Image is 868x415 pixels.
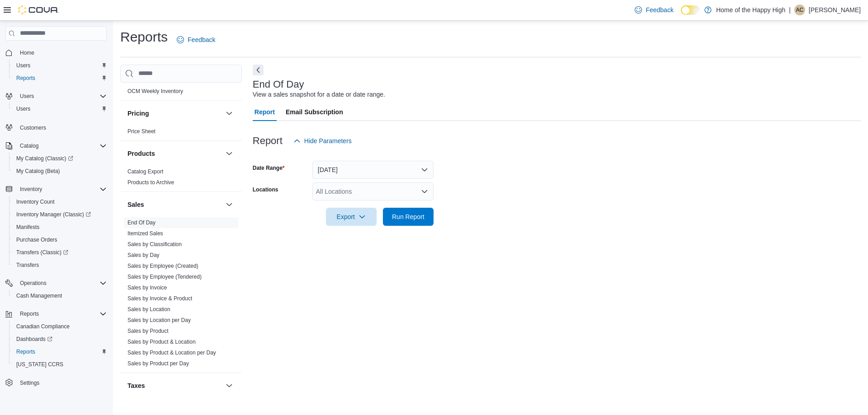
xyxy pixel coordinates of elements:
span: Reports [16,75,35,82]
button: Catalog [2,140,110,152]
span: My Catalog (Beta) [16,168,60,175]
span: Washington CCRS [13,359,107,370]
span: Sales by Invoice [127,284,167,291]
span: Users [16,91,107,102]
a: Purchase Orders [13,234,61,245]
span: Report [255,103,275,121]
a: Feedback [631,1,677,19]
span: Inventory [16,184,107,195]
button: My Catalog (Beta) [9,165,110,177]
h3: Products [127,149,155,158]
span: Sales by Product & Location [127,338,196,345]
span: Inventory Manager (Classic) [13,209,107,220]
span: Manifests [13,222,107,233]
a: Feedback [173,31,219,49]
span: Run Report [392,212,425,221]
a: Settings [16,378,43,388]
span: Reports [13,346,107,357]
a: Transfers (Classic) [13,247,72,258]
span: Sales by Location [127,306,170,313]
a: OCM Weekly Inventory [127,88,183,94]
div: Sales [120,217,242,373]
span: Catalog Export [127,168,163,175]
a: Sales by Product [127,328,169,334]
a: Reports [13,73,39,84]
a: Customers [16,122,50,133]
button: Home [2,46,110,59]
a: Itemized Sales [127,230,163,237]
label: Date Range [253,164,285,172]
button: Users [16,91,38,102]
span: Home [20,49,34,56]
button: Transfers [9,259,110,271]
button: Catalog [16,140,42,151]
span: Users [13,60,107,71]
button: Users [9,59,110,72]
button: Customers [2,121,110,134]
span: Users [20,93,34,100]
span: My Catalog (Beta) [13,166,107,177]
a: Cash Management [13,290,66,301]
p: Home of the Happy High [716,5,785,15]
span: Sales by Product [127,327,169,335]
button: Manifests [9,221,110,233]
button: Taxes [127,381,222,390]
span: Sales by Employee (Tendered) [127,273,202,280]
button: Cash Management [9,289,110,302]
span: Users [16,105,30,112]
input: Dark Mode [681,5,700,15]
a: Sales by Employee (Tendered) [127,274,202,280]
span: Catalog [20,142,38,149]
span: Sales by Day [127,252,160,259]
a: Sales by Employee (Created) [127,263,198,269]
a: Sales by Day [127,252,160,258]
span: Purchase Orders [16,236,57,243]
span: Canadian Compliance [16,323,70,330]
span: Settings [20,379,39,387]
a: My Catalog (Classic) [9,152,110,165]
div: Products [120,166,242,191]
span: My Catalog (Classic) [13,153,107,164]
nav: Complex example [5,42,107,412]
span: Transfers (Classic) [16,249,68,256]
a: Home [16,47,38,58]
span: Transfers [16,261,39,269]
button: Reports [9,72,110,84]
button: Inventory [2,183,110,196]
a: My Catalog (Beta) [13,166,64,177]
a: Dashboards [9,333,110,345]
p: | [789,5,791,15]
span: Reports [16,308,107,319]
a: Products to Archive [127,179,174,186]
h3: Taxes [127,381,145,390]
button: Sales [224,199,235,210]
span: Products to Archive [127,179,174,186]
a: Transfers (Classic) [9,246,110,259]
span: Inventory Manager (Classic) [16,211,91,218]
h3: Report [253,135,283,146]
span: Settings [16,377,107,388]
a: Sales by Invoice & Product [127,295,192,302]
a: Sales by Classification [127,241,182,247]
button: Settings [2,376,110,389]
span: Catalog [16,140,107,151]
a: My Catalog (Classic) [13,153,77,164]
span: Reports [20,310,39,317]
button: Pricing [127,109,222,118]
button: Products [224,148,235,159]
span: Dashboards [16,336,52,343]
span: Sales by Classification [127,241,182,248]
a: Manifests [13,222,43,233]
button: Canadian Compliance [9,320,110,333]
span: [US_STATE] CCRS [16,361,63,368]
span: Email Subscription [286,103,343,121]
a: End Of Day [127,219,156,226]
button: Products [127,149,222,158]
div: OCM [120,86,242,100]
span: Sales by Employee (Created) [127,262,198,270]
span: AC [796,5,804,15]
span: Transfers (Classic) [13,247,107,258]
span: Inventory Count [16,198,55,205]
span: Operations [20,280,47,287]
span: OCM Weekly Inventory [127,88,183,95]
